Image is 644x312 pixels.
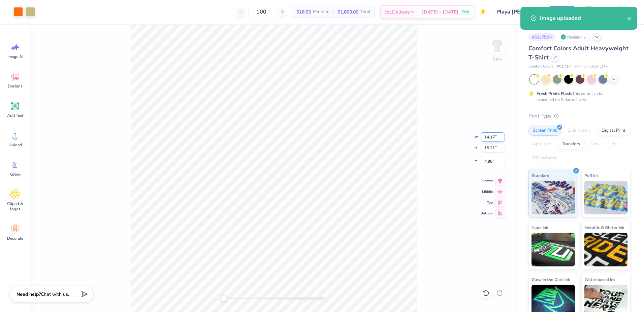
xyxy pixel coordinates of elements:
div: Transfers [557,139,584,149]
img: Metallic & Glitter Ink [584,233,628,266]
span: Greek [10,172,21,177]
span: [DATE] - [DATE] [422,8,458,16]
div: Print Type [528,112,631,120]
span: Chat with us. [41,291,69,297]
span: # C1717 [557,64,571,70]
span: $16.03 [296,8,311,16]
span: Puff Ink [584,172,599,179]
span: Free [462,9,469,14]
div: Accessibility label [220,295,227,302]
div: Digital Print [597,126,630,136]
span: Minimum Order: 24 + [574,64,608,70]
span: Water based Ink [584,276,615,283]
span: Upload [8,142,22,148]
img: Puff Ink [584,181,628,214]
span: Designs [8,83,23,89]
div: Foil [607,139,623,149]
div: This color can be expedited for 5 day delivery. [537,90,619,103]
span: Clipart & logos [4,201,26,212]
span: Per Item [313,8,329,16]
span: Est. Delivery [384,8,410,16]
span: $1,603.00 [337,8,358,16]
img: Back [490,39,504,53]
img: Joshua Malaki [614,5,627,19]
span: Total [360,8,371,16]
span: Image AI [7,54,23,59]
span: Center [481,178,493,184]
input: Untitled Design [491,5,541,19]
div: Rhinestones [528,153,561,163]
span: Glow in the Dark Ink [532,276,570,283]
span: Comfort Colors Adult Heavyweight T-Shirt [528,44,629,61]
a: JM [603,5,631,19]
span: Add Text [7,113,23,118]
img: Standard [532,181,575,214]
span: Decorate [7,236,23,241]
span: Middle [481,189,493,194]
div: Applique [528,139,555,149]
img: Neon Ink [532,233,575,266]
div: Screen Print [528,126,561,136]
span: Neon Ink [532,224,548,231]
div: Embroidery [563,126,595,136]
span: Metallic & Glitter Ink [584,224,624,231]
span: Standard [532,172,549,179]
span: Bottom [481,211,493,216]
button: close [627,14,632,22]
span: Top [481,200,493,205]
input: – – [248,6,275,18]
strong: Need help? [17,291,41,297]
span: Comfort Colors [528,64,553,70]
div: Vinyl [586,139,605,149]
div: Image uploaded [540,14,627,22]
div: Revision 1 [559,33,590,41]
div: # 513759H [528,33,555,41]
div: Back [493,56,502,62]
strong: Fresh Prints Flash: [537,91,572,96]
